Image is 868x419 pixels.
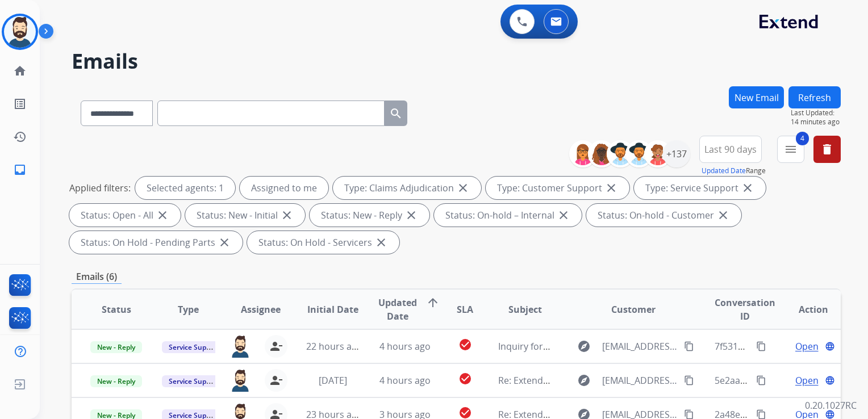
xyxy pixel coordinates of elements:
[379,374,431,387] span: 4 hours ago
[13,64,27,78] mat-icon: home
[69,231,243,254] div: Status: On Hold - Pending Parts
[715,296,775,323] span: Conversation ID
[247,231,399,254] div: Status: On Hold - Servicers
[604,181,618,195] mat-icon: close
[508,303,542,316] span: Subject
[577,374,591,387] mat-icon: explore
[788,86,841,108] button: Refresh
[791,108,841,118] span: Last Updated:
[702,166,766,175] span: Range
[90,341,142,353] span: New - Reply
[90,375,142,387] span: New - Reply
[229,335,251,358] img: agent-avatar
[756,375,766,386] mat-icon: content_copy
[240,177,328,199] div: Assigned to me
[426,296,440,309] mat-icon: arrow_upward
[784,143,798,156] mat-icon: menu
[663,140,690,167] div: +137
[218,236,231,249] mat-icon: close
[102,303,131,316] span: Status
[13,130,27,144] mat-icon: history
[699,136,762,163] button: Last 90 days
[69,181,131,195] p: Applied filters:
[310,204,429,227] div: Status: New - Reply
[185,204,305,227] div: Status: New - Initial
[704,147,757,152] span: Last 90 days
[577,340,591,353] mat-icon: explore
[280,208,294,222] mat-icon: close
[319,374,347,387] span: [DATE]
[684,341,694,351] mat-icon: content_copy
[486,177,629,199] div: Type: Customer Support
[825,341,835,351] mat-icon: language
[434,204,582,227] div: Status: On-hold – Internal
[306,340,362,353] span: 22 hours ago
[769,290,841,329] th: Action
[458,338,472,351] mat-icon: check_circle
[241,303,281,316] span: Assignee
[796,132,809,145] span: 4
[269,340,283,353] mat-icon: person_remove
[72,50,841,73] h2: Emails
[389,107,403,120] mat-icon: search
[404,208,418,222] mat-icon: close
[684,375,694,386] mat-icon: content_copy
[795,340,819,353] span: Open
[729,86,784,108] button: New Email
[795,374,819,387] span: Open
[602,374,678,387] span: [EMAIL_ADDRESS][DOMAIN_NAME]
[4,16,36,48] img: avatar
[307,303,358,316] span: Initial Date
[135,177,235,199] div: Selected agents: 1
[825,375,835,386] mat-icon: language
[611,303,656,316] span: Customer
[229,369,251,392] img: agent-avatar
[557,208,570,222] mat-icon: close
[178,303,199,316] span: Type
[13,97,27,111] mat-icon: list_alt
[162,341,227,353] span: Service Support
[756,341,766,351] mat-icon: content_copy
[162,375,227,387] span: Service Support
[72,270,122,284] p: Emails (6)
[69,204,181,227] div: Status: Open - All
[269,374,283,387] mat-icon: person_remove
[456,181,470,195] mat-icon: close
[379,340,431,353] span: 4 hours ago
[498,340,627,353] span: Inquiry for different customer
[820,143,834,156] mat-icon: delete
[378,296,417,323] span: Updated Date
[791,118,841,127] span: 14 minutes ago
[586,204,741,227] div: Status: On-hold - Customer
[156,208,169,222] mat-icon: close
[13,163,27,177] mat-icon: inbox
[634,177,766,199] div: Type: Service Support
[458,372,472,386] mat-icon: check_circle
[457,303,473,316] span: SLA
[805,399,857,412] p: 0.20.1027RC
[702,166,746,175] button: Updated Date
[741,181,754,195] mat-icon: close
[602,340,678,353] span: [EMAIL_ADDRESS][DOMAIN_NAME]
[374,236,388,249] mat-icon: close
[777,136,804,163] button: 4
[716,208,730,222] mat-icon: close
[333,177,481,199] div: Type: Claims Adjudication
